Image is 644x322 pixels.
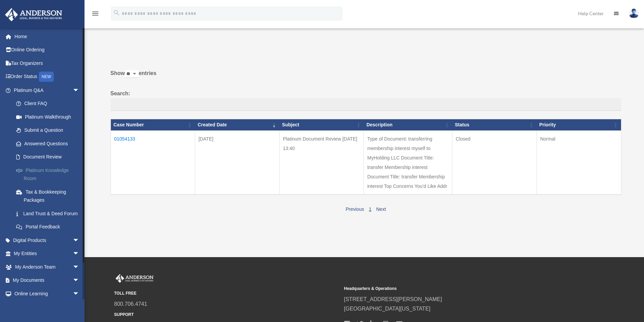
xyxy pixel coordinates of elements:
th: Status: activate to sort column ascending [452,119,537,131]
td: Closed [452,130,537,195]
small: Headquarters & Operations [344,285,569,292]
a: Answered Questions [9,137,86,150]
th: Subject: activate to sort column ascending [279,119,364,131]
a: Tax & Bookkeeping Packages [9,185,90,207]
td: 01054133 [111,130,195,195]
th: Priority: activate to sort column ascending [536,119,621,131]
th: Case Number: activate to sort column ascending [111,119,195,131]
img: Anderson Advisors Platinum Portal [3,8,64,21]
a: Digital Productsarrow_drop_down [5,233,90,247]
a: [STREET_ADDRESS][PERSON_NAME] [344,296,442,302]
th: Description: activate to sort column ascending [364,119,452,131]
a: [GEOGRAPHIC_DATA][US_STATE] [344,306,431,312]
a: Platinum Walkthrough [9,110,90,124]
span: arrow_drop_down [73,247,86,261]
td: Type of Document: transferring membership interest myself to MyHolding LLC Document Title: transf... [364,130,452,195]
td: Platinum Document Review [DATE] 13:40 [279,130,364,195]
a: Portal Feedback [9,220,90,234]
a: Client FAQ [9,97,90,110]
a: Platinum Knowledge Room [9,164,90,185]
a: My Entitiesarrow_drop_down [5,247,90,261]
small: TOLL FREE [114,290,339,297]
input: Search: [111,98,621,111]
img: Anderson Advisors Platinum Portal [114,274,155,283]
td: Normal [536,130,621,195]
a: My Documentsarrow_drop_down [5,274,90,287]
a: Tax Organizers [5,56,90,70]
div: NEW [39,72,54,82]
a: Document Review [9,150,90,164]
a: Order StatusNEW [5,70,90,84]
i: menu [91,9,99,18]
select: Showentries [125,70,139,78]
a: menu [91,12,99,18]
a: Land Trust & Deed Forum [9,207,90,220]
span: arrow_drop_down [73,287,86,301]
a: My Anderson Teamarrow_drop_down [5,260,90,274]
small: SUPPORT [114,311,339,318]
span: arrow_drop_down [73,233,86,247]
a: Home [5,30,90,43]
a: Platinum Q&Aarrow_drop_down [5,83,90,97]
span: arrow_drop_down [73,260,86,274]
i: search [113,9,120,17]
td: [DATE] [195,130,280,195]
a: 1 [369,206,372,212]
a: 800.706.4741 [114,301,147,307]
a: Online Learningarrow_drop_down [5,287,90,300]
label: Search: [111,89,621,111]
img: User Pic [629,8,639,18]
a: Previous [345,206,364,212]
th: Created Date: activate to sort column ascending [195,119,280,131]
a: Online Ordering [5,43,90,57]
label: Show entries [111,69,621,85]
a: Next [376,206,386,212]
span: arrow_drop_down [73,83,86,97]
span: arrow_drop_down [73,274,86,288]
a: Submit a Question [9,124,90,137]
